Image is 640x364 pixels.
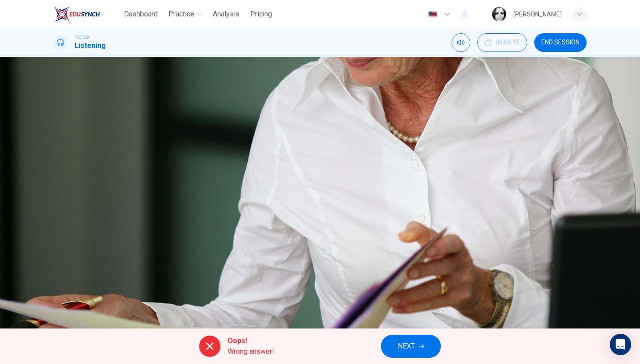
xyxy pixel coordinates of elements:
button: Dashboard [120,6,161,22]
img: EduSynch logo [53,5,100,23]
span: Practice [168,9,194,20]
h1: Listening [75,40,106,51]
div: Hide [477,33,527,52]
button: 00:08:15 [477,33,527,52]
span: Oops! [228,336,274,346]
span: NEXT [398,340,415,352]
span: Dashboard [124,9,158,20]
button: Analysis [209,6,243,22]
span: 00:08:15 [496,39,520,46]
img: en [427,11,438,18]
span: Pricing [250,9,272,20]
button: Practice [165,6,206,22]
a: EduSynch logo [53,5,120,23]
span: Analysis [213,9,240,20]
button: Pricing [247,6,276,22]
img: Profile picture [492,7,506,21]
span: Wrong answer! [228,346,274,357]
button: END SESSION [534,33,587,52]
span: TOEFL® [75,34,89,40]
button: NEXT [381,335,441,358]
span: END SESSION [541,39,580,46]
div: Mute [452,33,470,52]
div: [PERSON_NAME] [513,9,562,20]
div: Open Intercom Messenger [610,334,631,355]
